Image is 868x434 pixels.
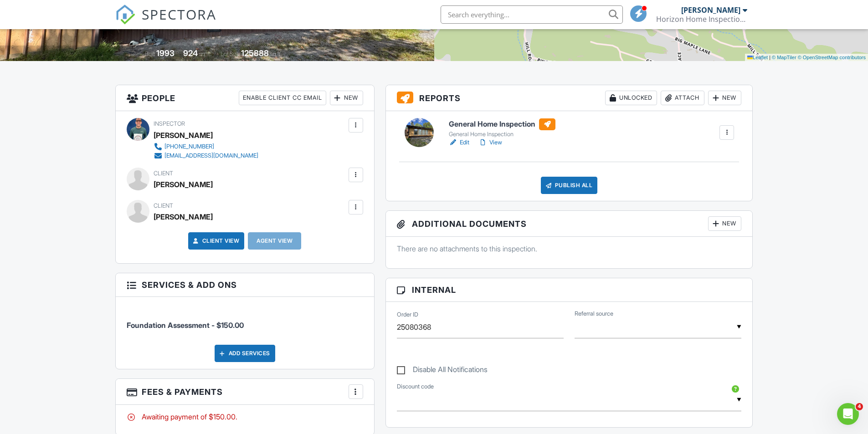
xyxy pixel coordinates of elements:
[154,142,258,151] a: [PHONE_NUMBER]
[449,118,555,130] h6: General Home Inspection
[656,15,747,24] div: Horizon Home Inspections, LLC
[449,138,469,147] a: Edit
[769,55,770,60] span: |
[116,85,374,111] h3: People
[191,236,240,245] a: Client View
[241,48,269,58] div: 125888
[116,273,374,297] h3: Services & Add ons
[449,118,555,138] a: General Home Inspection General Home Inspection
[154,178,213,191] div: [PERSON_NAME]
[239,91,326,105] div: Enable Client CC Email
[681,5,740,15] div: [PERSON_NAME]
[154,170,173,177] span: Client
[154,210,213,224] div: [PERSON_NAME]
[478,138,502,147] a: View
[199,51,212,57] span: sq. ft.
[154,151,258,160] a: [EMAIL_ADDRESS][DOMAIN_NAME]
[164,152,258,159] div: [EMAIL_ADDRESS][DOMAIN_NAME]
[145,51,155,57] span: Built
[183,48,198,58] div: 924
[856,403,863,410] span: 4
[397,365,488,377] label: Disable All Notifications
[154,120,185,127] span: Inspector
[837,403,859,425] iframe: Intercom live chat
[270,51,282,57] span: sq.ft.
[661,91,704,105] div: Attach
[164,143,214,150] div: [PHONE_NUMBER]
[386,278,753,302] h3: Internal
[449,131,555,138] div: General Home Inspection
[215,345,275,362] div: Add Services
[127,321,244,330] span: Foundation Assessment - $150.00
[747,55,768,60] a: Leaflet
[115,12,216,31] a: SPECTORA
[115,5,135,25] img: The Best Home Inspection Software - Spectora
[154,128,213,142] div: [PERSON_NAME]
[772,55,796,60] a: © MapTiler
[605,91,657,105] div: Unlocked
[575,310,613,318] label: Referral source
[142,5,216,24] span: SPECTORA
[798,55,866,60] a: © OpenStreetMap contributors
[221,51,240,57] span: Lot Size
[154,202,173,209] span: Client
[541,177,598,194] div: Publish All
[708,216,741,231] div: New
[397,244,742,254] p: There are no attachments to this inspection.
[441,5,623,24] input: Search everything...
[127,412,363,422] div: Awaiting payment of $150.00.
[386,85,753,111] h3: Reports
[116,379,374,405] h3: Fees & Payments
[386,211,753,237] h3: Additional Documents
[127,304,363,337] li: Manual fee: Foundation Assessment
[397,311,418,319] label: Order ID
[708,91,741,105] div: New
[330,91,363,105] div: New
[156,48,175,58] div: 1993
[397,383,434,391] label: Discount code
